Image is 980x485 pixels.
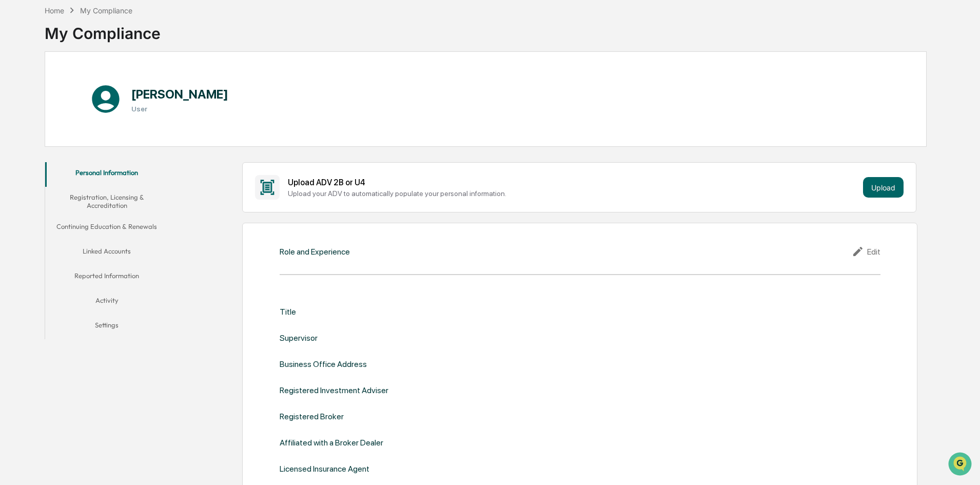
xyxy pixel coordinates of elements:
[280,359,367,369] div: Business Office Address
[280,464,369,474] div: Licensed Insurance Agent
[280,333,318,343] div: Supervisor
[10,150,18,158] div: 🔎
[45,162,168,339] div: secondary tabs example
[280,307,296,317] div: Title
[45,162,168,187] button: Personal Information
[35,89,130,97] div: We're available if you need us!
[85,129,127,140] span: Attestations
[288,189,859,198] div: Upload your ADV to automatically populate your personal information.
[21,129,66,140] span: Preclearance
[6,125,70,144] a: 🖐️Preclearance
[6,145,69,163] a: 🔎Data Lookup
[947,451,975,479] iframe: Open customer support
[852,245,880,258] div: Edit
[131,105,228,113] h3: User
[70,125,131,144] a: 🗄️Attestations
[45,16,161,43] div: My Compliance
[174,82,187,94] button: Start new chat
[102,174,124,182] span: Pylon
[280,247,350,257] div: Role and Experience
[21,149,65,159] span: Data Lookup
[45,187,168,216] button: Registration, Licensing & Accreditation
[45,290,168,315] button: Activity
[280,385,388,395] div: Registered Investment Adviser
[45,241,168,265] button: Linked Accounts
[288,178,859,187] div: Upload ADV 2B or U4
[45,6,64,15] div: Home
[27,47,169,57] input: Clear
[80,6,132,15] div: My Compliance
[280,412,344,421] div: Registered Broker
[10,130,18,139] div: 🖐️
[280,438,383,448] div: Affiliated with a Broker Dealer
[45,265,168,290] button: Reported Information
[863,177,904,198] button: Upload
[10,22,187,38] p: How can we help?
[131,87,228,102] h1: [PERSON_NAME]
[72,173,124,182] a: Powered byPylon
[74,130,83,139] div: 🗄️
[35,79,168,89] div: Start new chat
[45,216,168,241] button: Continuing Education & Renewals
[45,315,168,339] button: Settings
[10,79,29,97] img: 1746055101610-c473b297-6a78-478c-a979-82029cc54cd1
